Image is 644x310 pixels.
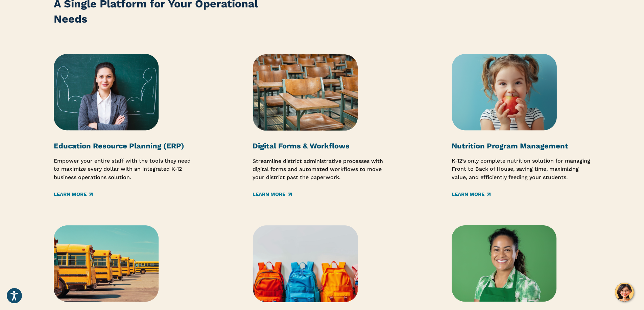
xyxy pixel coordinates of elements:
[452,54,557,131] img: Nutrition Thumbnail
[452,142,568,150] strong: Nutrition Program Management
[54,225,159,302] img: State Thumbnail
[253,54,358,131] img: Forms Thumbnail
[253,141,391,151] h3: Digital Forms & Workflows
[452,157,590,182] p: K‑12’s only complete nutrition solution for managing Front to Back of House, saving time, maximiz...
[253,191,291,198] a: Learn More
[452,191,491,198] a: Learn More
[615,283,634,302] button: Hello, have a question? Let’s chat.
[54,54,159,131] img: ERP Thumbnail
[253,225,358,302] img: Payments Thumbnail
[54,157,192,182] p: Empower your entire staff with the tools they need to maximize every dollar with an integrated K‑...
[452,225,557,302] img: School Nutrition Suite
[253,157,391,182] p: Streamline district administrative processes with digital forms and automated workflows to move y...
[54,141,192,151] h3: Education Resource Planning (ERP)
[54,191,93,198] a: Learn More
